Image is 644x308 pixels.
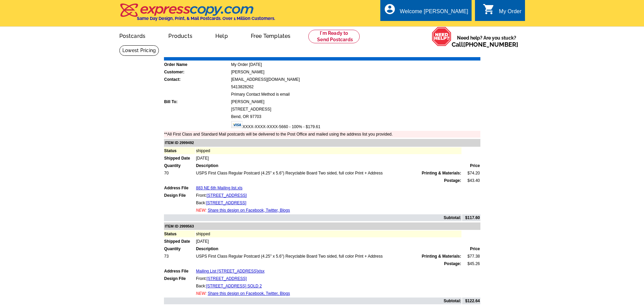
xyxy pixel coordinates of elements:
[164,155,195,162] td: Shipped Date
[444,178,461,183] strong: Postage:
[196,199,462,206] td: Back:
[400,8,468,18] div: Welcome [PERSON_NAME]
[164,139,480,147] td: ITEM ID 2999492
[196,269,265,274] a: Mailing List [STREET_ADDRESS]xlsx
[196,192,462,199] td: Front:
[452,41,518,48] span: Call
[231,121,480,130] td: XXXX-XXXX-XXXX-5660 - 100% - $179.61
[207,276,247,281] a: [STREET_ADDRESS]
[164,192,195,199] td: Design File
[462,170,480,176] td: $74.20
[483,3,495,15] i: shopping_cart
[164,238,195,245] td: Shipped Date
[164,170,195,176] td: 70
[452,34,522,48] span: Need help? Are you stuck?
[231,98,480,105] td: [PERSON_NAME]
[462,214,480,221] td: $117.60
[231,76,480,83] td: [EMAIL_ADDRESS][DOMAIN_NAME]
[196,253,462,260] td: USPS First Class Regular Postcard (4.25" x 5.6") Recyclable Board Two sided, full color Print + A...
[231,121,243,128] img: visa.gif
[164,214,462,221] td: Subtotal:
[164,162,195,169] td: Quantity
[164,61,230,68] td: Order Name
[462,298,480,304] td: $122.64
[231,91,480,98] td: Primary Contact Method is email
[240,27,302,43] a: Free Templates
[164,185,195,191] td: Address File
[164,275,195,282] td: Design File
[231,69,480,75] td: [PERSON_NAME]
[231,84,480,90] td: 5413828262
[462,253,480,260] td: $77.38
[196,231,462,237] td: shipped
[164,147,195,154] td: Status
[164,131,480,138] td: **All First Class and Standard Mail postcards will be delivered to the Post Office and mailed usi...
[196,245,462,252] td: Description
[206,284,262,288] a: [STREET_ADDRESS] SOLD 2
[158,27,203,43] a: Products
[483,7,522,16] a: shopping_cart My Order
[164,222,480,230] td: ITEM ID 2999563
[196,238,462,245] td: [DATE]
[164,69,230,75] td: Customer:
[462,162,480,169] td: Price
[196,155,462,162] td: [DATE]
[422,170,461,176] span: Printing & Materials:
[207,193,247,198] a: [STREET_ADDRESS]
[164,231,195,237] td: Status
[422,253,461,259] span: Printing & Materials:
[164,98,230,105] td: Bill To:
[164,298,462,304] td: Subtotal:
[462,177,480,184] td: $43.40
[164,253,195,260] td: 73
[208,291,290,296] a: Share this design on Facebook, Twitter, Blogs
[463,41,518,48] a: [PHONE_NUMBER]
[196,283,462,289] td: Back:
[196,186,242,190] a: 883 NE 6th Mailing list.xls
[196,170,462,176] td: USPS First Class Regular Postcard (4.25" x 5.6") Recyclable Board Two sided, full color Print + A...
[499,8,522,18] div: My Order
[164,268,195,275] td: Address File
[462,245,480,252] td: Price
[231,106,480,113] td: [STREET_ADDRESS]
[164,245,195,252] td: Quantity
[196,291,207,296] span: NEW:
[384,3,396,15] i: account_circle
[196,208,207,213] span: NEW:
[462,260,480,267] td: $45.26
[231,61,480,68] td: My Order [DATE]
[196,147,462,154] td: shipped
[137,16,275,21] h4: Same Day Design, Print, & Mail Postcards. Over 1 Million Customers.
[119,8,275,21] a: Same Day Design, Print, & Mail Postcards. Over 1 Million Customers.
[196,275,462,282] td: Front:
[196,162,462,169] td: Description
[164,76,230,83] td: Contact:
[444,261,461,266] strong: Postage:
[432,27,452,46] img: help
[109,27,157,43] a: Postcards
[231,113,480,120] td: Bend, OR 97703
[206,200,246,205] a: [STREET_ADDRESS]
[205,27,239,43] a: Help
[208,208,290,213] a: Share this design on Facebook, Twitter, Blogs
